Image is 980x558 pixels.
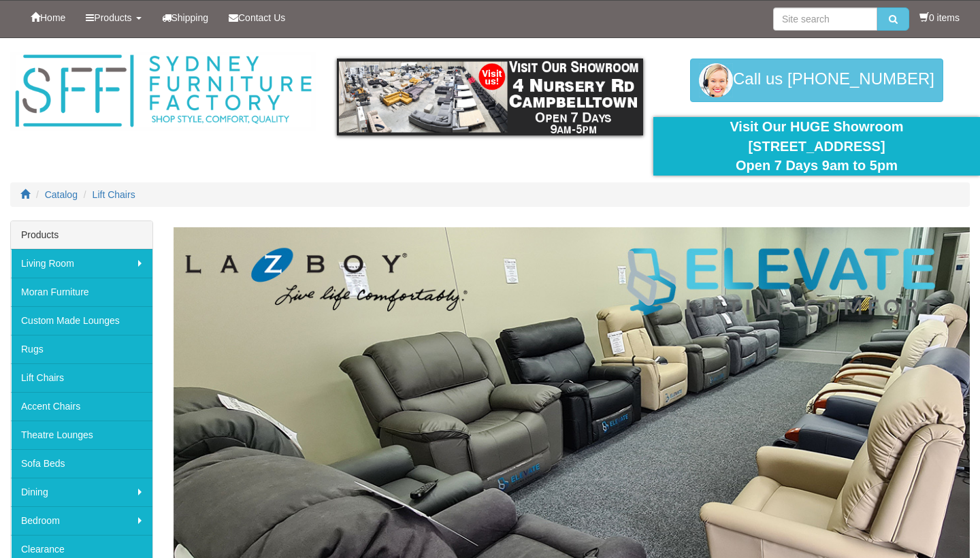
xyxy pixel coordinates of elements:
a: Catalog [45,189,78,200]
a: Theatre Lounges [11,421,152,449]
img: showroom.gif [337,59,643,135]
a: Dining [11,478,152,506]
a: Contact Us [218,1,295,35]
span: Contact Us [238,12,285,23]
img: Sydney Furniture Factory [10,52,316,131]
div: Products [11,221,152,249]
a: Custom Made Lounges [11,306,152,335]
a: Shipping [152,1,219,35]
input: Site search [773,7,877,31]
a: Rugs [11,335,152,363]
li: 0 items [919,11,960,24]
a: Bedroom [11,506,152,535]
a: Moran Furniture [11,278,152,306]
a: Accent Chairs [11,392,152,421]
span: Shipping [171,12,209,23]
a: Home [20,1,76,35]
span: Products [94,12,131,23]
a: Lift Chairs [93,189,135,200]
a: Products [76,1,151,35]
a: Living Room [11,249,152,278]
span: Home [40,12,65,23]
a: Lift Chairs [11,363,152,392]
div: Visit Our HUGE Showroom [STREET_ADDRESS] Open 7 Days 9am to 5pm [664,117,970,176]
a: Sofa Beds [11,449,152,478]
